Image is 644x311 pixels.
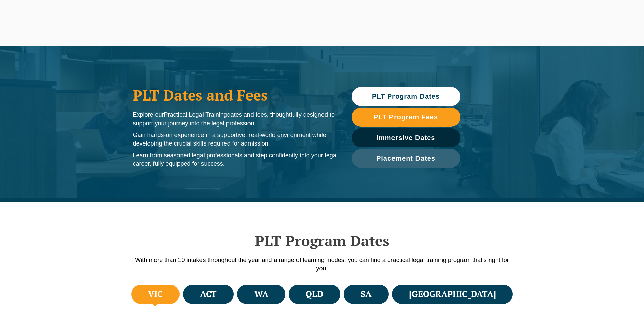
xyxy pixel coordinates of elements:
p: Gain hands-on experience in a supportive, real-world environment while developing the crucial ski... [133,131,338,148]
span: Immersive Dates [377,134,435,141]
a: PLT Program Fees [352,108,460,127]
h4: SA [361,289,372,300]
span: PLT Program Fees [374,114,438,120]
span: Placement Dates [376,155,435,162]
a: Placement Dates [352,149,460,168]
h4: WA [254,289,268,300]
a: PLT Program Dates [352,87,460,106]
h4: [GEOGRAPHIC_DATA] [409,289,496,300]
h4: ACT [200,289,217,300]
span: Practical Legal Training [164,111,227,118]
h4: VIC [148,289,163,300]
p: Learn from seasoned legal professionals and step confidently into your legal career, fully equipp... [133,151,338,168]
h1: PLT Dates and Fees [133,87,338,104]
p: Explore our dates and fees, thoughtfully designed to support your journey into the legal profession. [133,111,338,128]
span: PLT Program Dates [372,93,440,100]
p: With more than 10 intakes throughout the year and a range of learning modes, you can find a pract... [129,256,515,273]
a: Immersive Dates [352,128,460,147]
h4: QLD [306,289,323,300]
h2: PLT Program Dates [129,232,515,249]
